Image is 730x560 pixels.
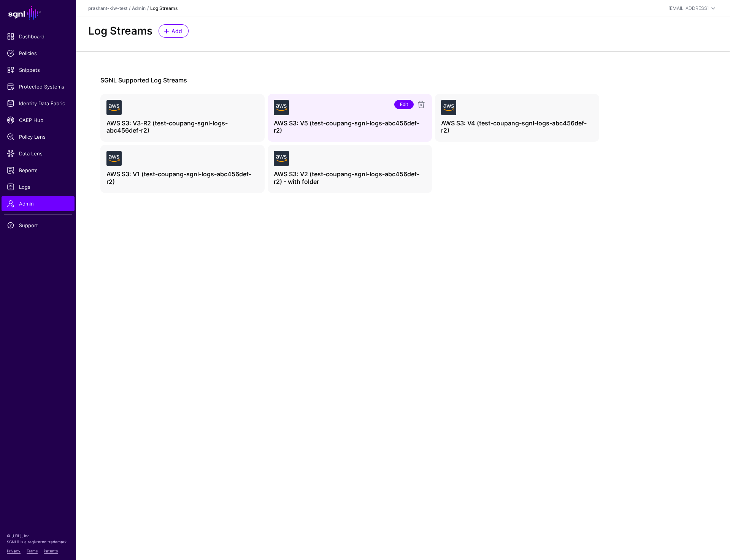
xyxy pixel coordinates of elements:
h3: SGNL Supported Log Streams [100,76,187,85]
a: Policy Lens [2,129,75,144]
h2: Log Streams [88,25,152,38]
div: / [127,5,132,12]
a: Policies [2,46,75,61]
a: Dashboard [2,29,75,44]
a: Terms [27,549,38,553]
span: Snippets [7,66,69,74]
span: Admin [7,200,69,207]
img: svg+xml;base64,PHN2ZyB3aWR0aD0iNjQiIGhlaWdodD0iNjQiIHZpZXdCb3g9IjAgMCA2NCA2NCIgZmlsbD0ibm9uZSIgeG... [441,100,456,115]
strong: Log Streams [150,5,178,11]
a: Identity Data Fabric [2,96,75,111]
h4: AWS S3: V2 (test-coupang-sgnl-logs-abc456def-r2) - with folder [274,171,426,185]
a: Logs [2,179,75,195]
a: Admin [132,5,146,11]
span: Identity Data Fabric [7,100,69,107]
span: Logs [7,183,69,191]
img: svg+xml;base64,PHN2ZyB3aWR0aD0iNjQiIGhlaWdodD0iNjQiIHZpZXdCb3g9IjAgMCA2NCA2NCIgZmlsbD0ibm9uZSIgeG... [106,100,122,115]
p: SGNL® is a registered trademark [7,539,69,545]
span: Protected Systems [7,83,69,90]
span: Data Lens [7,150,69,157]
a: prashant-kiw-test [88,5,127,11]
p: © [URL], Inc [7,533,69,539]
h4: AWS S3: V4 (test-coupang-sgnl-logs-abc456def-r2) [441,120,593,134]
h4: AWS S3: V5 (test-coupang-sgnl-logs-abc456def-r2) [274,120,426,134]
a: Reports [2,163,75,178]
h4: AWS S3: V1 (test-coupang-sgnl-logs-abc456def-r2) [106,171,259,185]
img: svg+xml;base64,PHN2ZyB3aWR0aD0iNjQiIGhlaWdodD0iNjQiIHZpZXdCb3g9IjAgMCA2NCA2NCIgZmlsbD0ibm9uZSIgeG... [106,151,122,166]
a: Data Lens [2,146,75,161]
a: SGNL [5,5,71,21]
span: Reports [7,166,69,174]
span: Policies [7,49,69,57]
a: Patents [44,549,58,553]
div: / [146,5,150,12]
img: svg+xml;base64,PHN2ZyB3aWR0aD0iNjQiIGhlaWdodD0iNjQiIHZpZXdCb3g9IjAgMCA2NCA2NCIgZmlsbD0ibm9uZSIgeG... [274,100,289,115]
span: Support [7,221,69,229]
a: CAEP Hub [2,112,75,128]
span: Dashboard [7,33,69,40]
div: [EMAIL_ADDRESS] [668,5,709,12]
a: Edit [394,100,414,109]
span: Add [171,27,183,35]
span: CAEP Hub [7,116,69,124]
a: Admin [2,196,75,211]
h4: AWS S3: V3-R2 (test-coupang-sgnl-logs-abc456def-r2) [106,120,259,134]
img: svg+xml;base64,PHN2ZyB3aWR0aD0iNjQiIGhlaWdodD0iNjQiIHZpZXdCb3g9IjAgMCA2NCA2NCIgZmlsbD0ibm9uZSIgeG... [274,151,289,166]
a: Snippets [2,62,75,78]
a: Protected Systems [2,79,75,94]
span: Policy Lens [7,133,69,141]
a: Privacy [7,549,21,553]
